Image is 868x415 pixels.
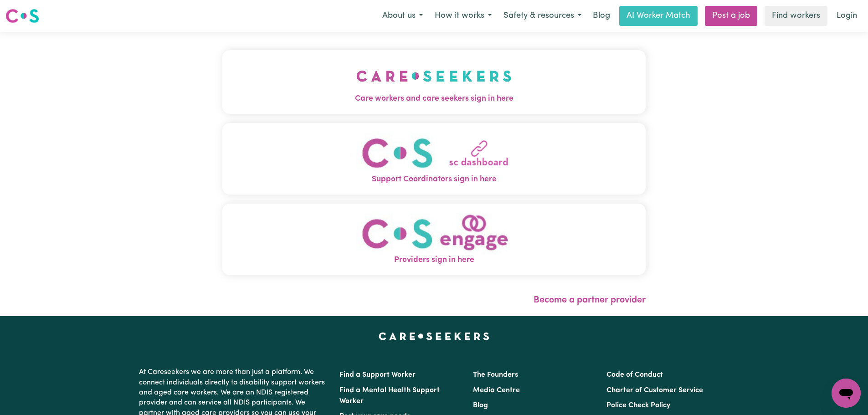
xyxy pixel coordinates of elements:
a: Code of Conduct [606,371,663,379]
a: Post a job [705,6,757,26]
a: Login [831,6,863,26]
a: AI Worker Match [619,6,698,26]
a: Blog [473,402,488,409]
iframe: Button to launch messaging window [832,379,861,408]
a: Blog [587,6,616,26]
button: About us [376,6,429,26]
a: Charter of Customer Service [606,387,703,394]
a: Find workers [765,6,827,26]
span: Care workers and care seekers sign in here [222,93,646,105]
span: Providers sign in here [222,254,646,266]
a: Find a Mental Health Support Worker [339,387,440,405]
a: Police Check Policy [606,402,670,409]
a: The Founders [473,371,518,379]
button: How it works [429,6,498,26]
a: Careseekers home page [379,333,489,340]
span: Support Coordinators sign in here [222,174,646,185]
a: Find a Support Worker [339,371,416,379]
a: Media Centre [473,387,520,394]
img: Careseekers logo [5,8,39,24]
a: Careseekers logo [5,5,39,26]
button: Safety & resources [498,6,587,26]
a: Become a partner provider [534,296,646,305]
button: Providers sign in here [222,204,646,275]
button: Support Coordinators sign in here [222,123,646,195]
button: Care workers and care seekers sign in here [222,50,646,114]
